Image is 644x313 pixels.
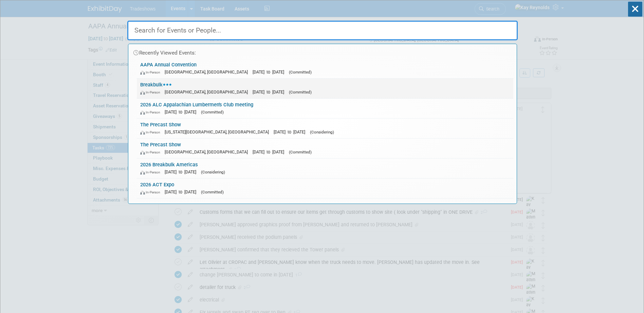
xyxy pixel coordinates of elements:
[201,110,224,114] span: (Committed)
[137,179,513,198] a: 2026 ACT Expo In-Person [DATE] to [DATE] (Committed)
[140,150,163,154] span: In-Person
[132,44,513,59] div: Recently Viewed Events:
[127,21,518,40] input: Search for Events or People...
[165,149,251,154] span: [GEOGRAPHIC_DATA], [GEOGRAPHIC_DATA]
[201,170,225,174] span: (Considering)
[253,149,288,154] span: [DATE] to [DATE]
[165,169,200,174] span: [DATE] to [DATE]
[289,150,312,154] span: (Committed)
[140,90,163,95] span: In-Person
[137,79,513,98] a: Breakbulk In-Person [GEOGRAPHIC_DATA], [GEOGRAPHIC_DATA] [DATE] to [DATE] (Committed)
[140,70,163,75] span: In-Person
[165,109,200,114] span: [DATE] to [DATE]
[201,190,224,194] span: (Committed)
[165,189,200,194] span: [DATE] to [DATE]
[165,129,272,134] span: [US_STATE][GEOGRAPHIC_DATA], [GEOGRAPHIC_DATA]
[137,139,513,158] a: The Precast Show In-Person [GEOGRAPHIC_DATA], [GEOGRAPHIC_DATA] [DATE] to [DATE] (Committed)
[140,110,163,114] span: In-Person
[137,159,513,178] a: 2026 Breakbulk Americas In-Person [DATE] to [DATE] (Considering)
[137,99,513,118] a: 2026 ALC Appalachian Lumbermen's Club meeting In-Person [DATE] to [DATE] (Committed)
[289,90,312,95] span: (Committed)
[310,130,334,134] span: (Considering)
[140,170,163,174] span: In-Person
[137,59,513,78] a: AAPA Annual Convention In-Person [GEOGRAPHIC_DATA], [GEOGRAPHIC_DATA] [DATE] to [DATE] (Committed)
[137,119,513,138] a: The Precast Show In-Person [US_STATE][GEOGRAPHIC_DATA], [GEOGRAPHIC_DATA] [DATE] to [DATE] (Consi...
[289,70,312,75] span: (Committed)
[253,69,288,75] span: [DATE] to [DATE]
[274,129,309,134] span: [DATE] to [DATE]
[253,89,288,95] span: [DATE] to [DATE]
[165,89,251,95] span: [GEOGRAPHIC_DATA], [GEOGRAPHIC_DATA]
[140,130,163,134] span: In-Person
[140,190,163,194] span: In-Person
[165,69,251,75] span: [GEOGRAPHIC_DATA], [GEOGRAPHIC_DATA]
